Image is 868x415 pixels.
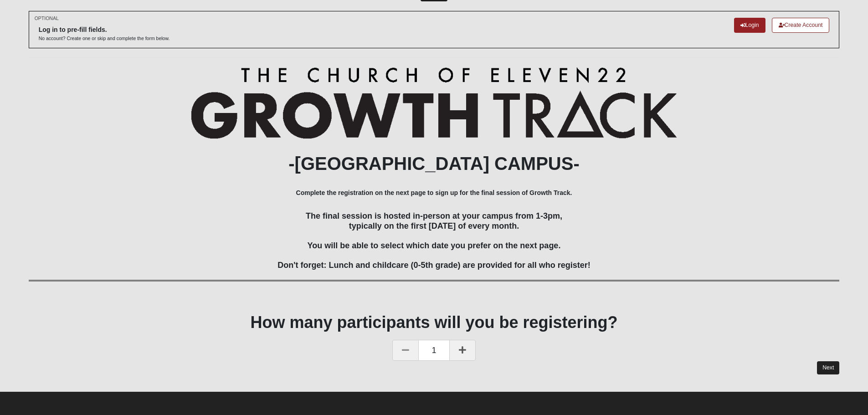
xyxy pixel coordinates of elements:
[772,18,830,33] a: Create Account
[308,241,561,250] span: You will be able to select which date you prefer on the next page.
[288,154,580,174] b: -[GEOGRAPHIC_DATA] CAMPUS-
[39,35,170,42] p: No account? Create one or skip and complete the form below.
[419,340,449,361] span: 1
[817,361,839,374] a: Next
[306,211,562,220] span: The final session is hosted in-person at your campus from 1-3pm,
[349,221,519,231] span: typically on the first [DATE] of every month.
[39,26,170,34] h6: Log in to pre-fill fields.
[277,261,590,270] span: Don't forget: Lunch and childcare (0-5th grade) are provided for all who register!
[191,67,678,139] img: Growth Track Logo
[35,15,59,22] small: OPTIONAL
[29,313,840,332] h1: How many participants will you be registering?
[296,189,572,196] b: Complete the registration on the next page to sign up for the final session of Growth Track.
[734,18,765,33] a: Login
